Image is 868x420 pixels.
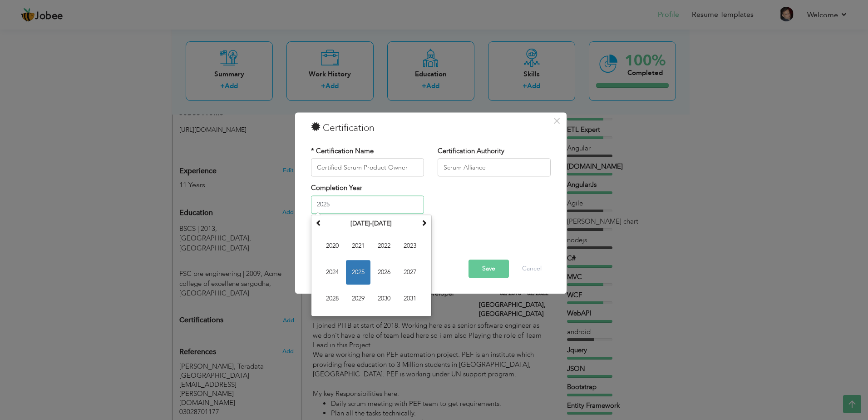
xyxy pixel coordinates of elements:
span: 2023 [398,234,422,258]
button: Cancel [513,260,551,278]
span: Previous Decade [316,220,322,226]
span: 2027 [398,260,422,285]
span: 2031 [398,286,422,311]
span: 2029 [346,286,370,311]
label: * Certification Name [311,146,374,156]
h3: Certification [311,121,551,135]
span: 2028 [320,286,345,311]
span: 2026 [372,260,396,285]
span: 2025 [346,260,370,285]
span: 2021 [346,234,370,258]
button: Save [469,260,509,278]
span: Next Decade [421,220,427,226]
th: Select Decade [324,217,419,230]
span: 2020 [320,234,345,258]
span: 2022 [372,234,396,258]
span: 2024 [320,260,345,285]
label: Completion Year [311,184,362,193]
label: Certification Authority [438,146,504,156]
span: × [553,113,561,129]
button: Close [550,114,564,128]
span: 2030 [372,286,396,311]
